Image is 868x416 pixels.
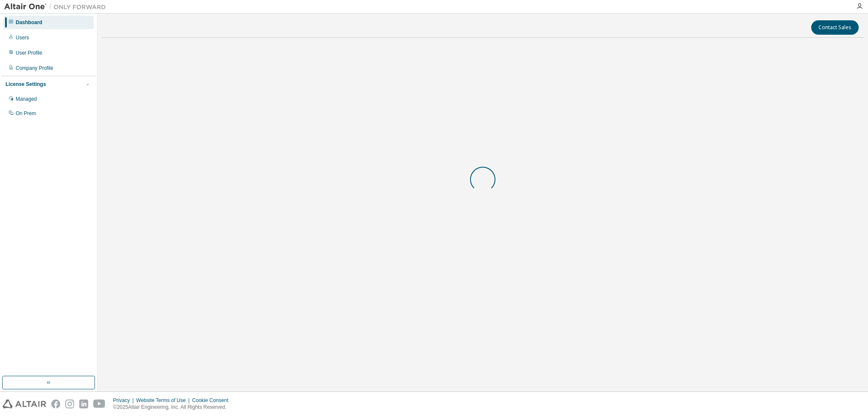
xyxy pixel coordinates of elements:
[16,19,42,26] div: Dashboard
[16,65,53,72] div: Company Profile
[6,81,46,88] div: License Settings
[79,399,88,408] img: linkedin.svg
[16,50,42,56] div: User Profile
[113,404,234,411] p: © 2025 Altair Engineering, Inc. All Rights Reserved.
[16,34,29,41] div: Users
[192,397,233,404] div: Cookie Consent
[16,96,37,102] div: Managed
[65,399,74,408] img: instagram.svg
[113,397,136,404] div: Privacy
[4,3,110,11] img: Altair One
[93,399,106,408] img: youtube.svg
[51,399,60,408] img: facebook.svg
[16,110,36,117] div: On Prem
[811,20,859,35] button: Contact Sales
[136,397,192,404] div: Website Terms of Use
[3,399,46,408] img: altair_logo.svg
